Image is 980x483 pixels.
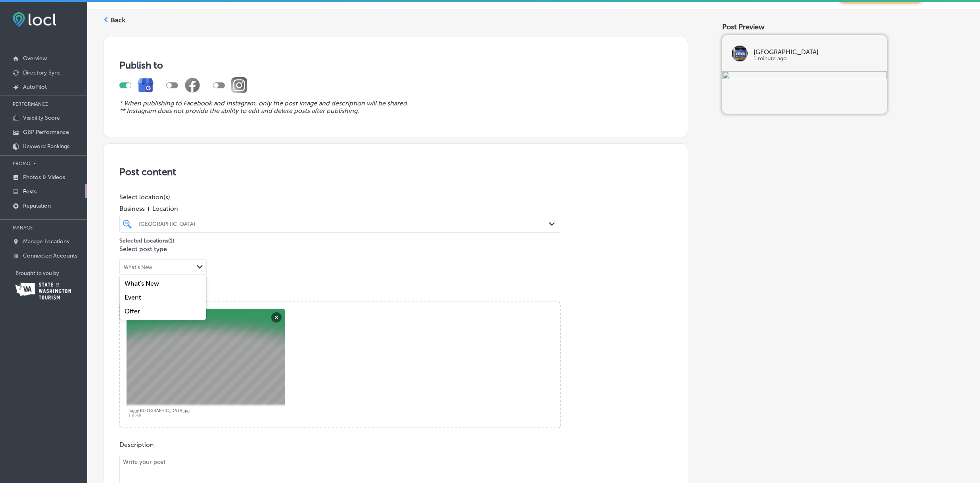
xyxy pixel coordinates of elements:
[23,55,47,62] p: Overview
[119,107,359,115] i: ** Instagram does not provide the ability to edit and delete posts after publishing.
[23,174,65,181] p: Photos & Videos
[119,166,672,178] h3: Post content
[119,59,672,71] h3: Publish to
[23,202,51,209] p: Reputation
[23,143,69,150] p: Keyword Rankings
[125,294,141,301] label: Event
[23,129,69,136] p: GBP Performance
[119,205,561,212] span: Business + Location
[124,264,152,270] div: What's New
[732,46,748,61] img: logo
[15,283,71,300] img: Washington Tourism
[119,234,174,244] p: Selected Locations ( 1 )
[722,71,887,81] img: 14118327-0913-4317-93bf-b2c74bf4a366
[23,188,36,195] p: Posts
[119,99,408,107] i: * When publishing to Facebook and Instagram, only the post image and description will be shared.
[111,16,125,25] label: Back
[125,307,140,315] label: Offer
[119,288,672,295] p: Image
[15,270,87,276] p: Brought to you by
[23,252,77,259] p: Connected Accounts
[139,220,550,227] div: [GEOGRAPHIC_DATA]
[23,115,60,121] p: Visibility Score
[722,23,964,31] div: Post Preview
[23,69,61,76] p: Directory Sync
[119,245,672,253] p: Select post type
[125,280,159,287] label: What's New
[754,55,877,62] p: 1 minute ago
[13,12,56,27] img: fda3e92497d09a02dc62c9cd864e3231.png
[119,441,154,449] label: Description
[23,84,47,90] p: AutoPilot
[23,238,69,245] p: Manage Locations
[119,193,561,201] p: Select location(s)
[754,49,877,55] p: [GEOGRAPHIC_DATA]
